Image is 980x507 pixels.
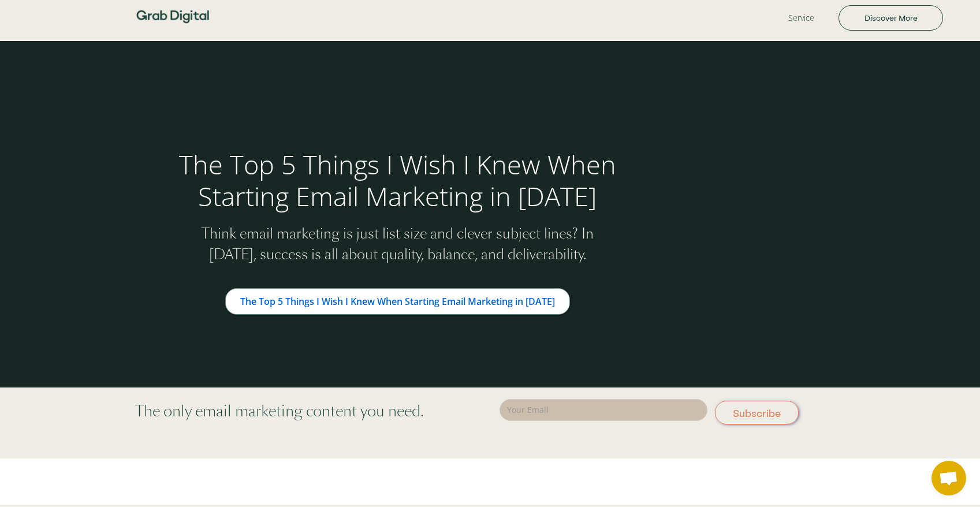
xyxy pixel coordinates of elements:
[770,1,833,35] a: Service
[135,401,423,422] h4: The only email marketing content you need.
[931,461,966,495] div: Open chat
[500,399,707,421] input: Your Email
[839,5,943,31] a: Discover More
[178,148,617,212] a: The Top 5 Things I Wish I Knew When Starting Email Marketing in [DATE]
[453,387,845,427] form: Blog Subscribe Form
[225,288,570,315] a: The Top 5 Things I Wish I Knew When Starting Email Marketing in [DATE]
[715,401,799,424] input: Subscribe
[178,223,617,265] p: Think email marketing is just list size and clever subject lines? In [DATE], success is all about...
